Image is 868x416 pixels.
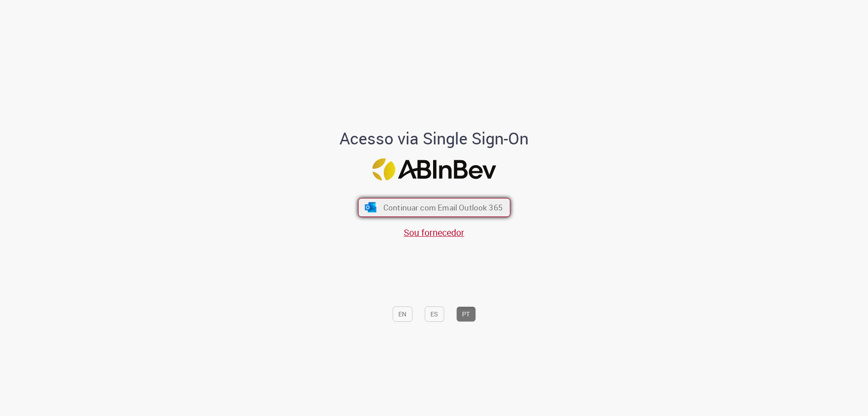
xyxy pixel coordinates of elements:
button: EN [392,306,412,322]
button: ícone Azure/Microsoft 360 Continuar com Email Outlook 365 [358,198,510,217]
span: Continuar com Email Outlook 365 [383,202,502,213]
h1: Acesso via Single Sign-On [309,129,560,148]
a: Sou fornecedor [404,226,464,239]
img: Logo ABInBev [372,158,496,181]
button: PT [456,306,476,322]
img: ícone Azure/Microsoft 360 [364,202,377,212]
button: ES [425,306,444,322]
